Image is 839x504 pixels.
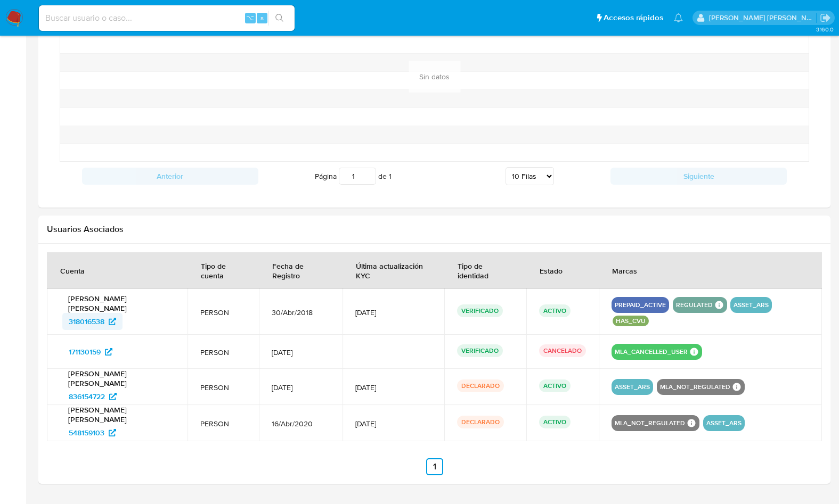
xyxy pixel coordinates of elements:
a: Notificaciones [674,13,683,22]
a: Salir [820,12,831,23]
span: s [260,13,264,23]
h2: Usuarios Asociados [47,224,822,235]
span: ⌥ [246,13,254,23]
span: 3.160.0 [816,25,834,34]
button: search-icon [268,11,290,26]
input: Buscar usuario o caso... [39,11,295,25]
span: Accesos rápidos [604,12,663,23]
p: jian.marin@mercadolibre.com [709,13,817,23]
